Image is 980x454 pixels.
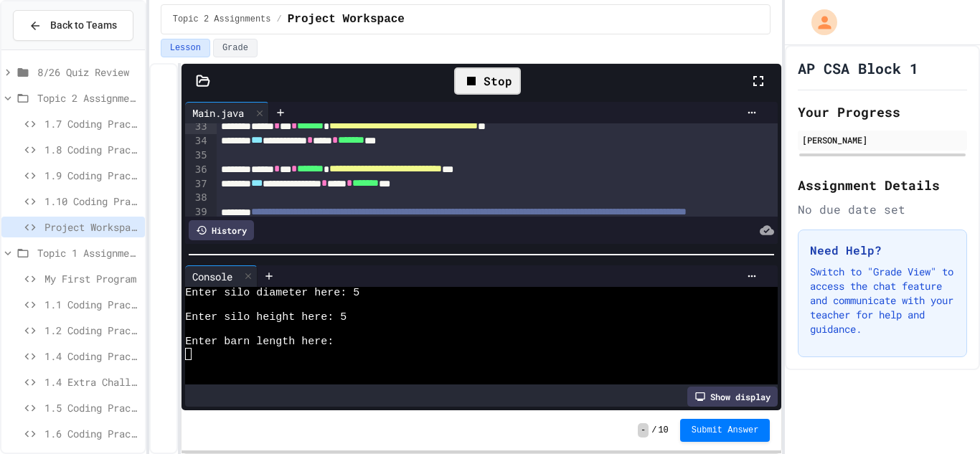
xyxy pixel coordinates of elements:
[185,134,209,148] div: 34
[185,336,334,348] span: Enter barn length here:
[44,142,139,157] span: 1.8 Coding Practice
[185,287,359,299] span: Enter silo diameter here: 5
[798,102,967,122] h2: Your Progress
[658,425,668,436] span: 10
[185,177,209,191] div: 37
[185,269,240,284] div: Console
[651,425,656,436] span: /
[161,39,210,57] button: Lesson
[44,374,139,389] span: 1.4 Extra Challenge Problem
[213,39,258,57] button: Grade
[185,205,209,219] div: 39
[185,311,347,323] span: Enter silo height here: 5
[798,175,967,195] h2: Assignment Details
[796,6,841,39] div: My Account
[185,120,209,134] div: 33
[44,271,139,286] span: My First Program
[798,58,918,78] h1: AP CSA Block 1
[185,105,251,120] div: Main.java
[13,10,133,41] button: Back to Teams
[810,242,955,259] h3: Need Help?
[44,194,139,209] span: 1.10 Coding Practice
[185,191,209,205] div: 38
[288,11,405,28] span: Project Workspace
[454,67,521,95] div: Stop
[44,297,139,312] span: 1.1 Coding Practice
[37,90,139,105] span: Topic 2 Assignments
[798,201,967,218] div: No due date set
[50,18,117,33] span: Back to Teams
[810,265,955,336] p: Switch to "Grade View" to access the chat feature and communicate with your teacher for help and ...
[44,426,139,441] span: 1.6 Coding Practice
[44,349,139,364] span: 1.4 Coding Practice
[44,400,139,415] span: 1.5 Coding Practice
[189,220,254,240] div: History
[44,116,139,131] span: 1.7 Coding Practice
[277,14,282,25] span: /
[692,425,759,436] span: Submit Answer
[44,323,139,338] span: 1.2 Coding Practice
[680,419,771,442] button: Submit Answer
[687,387,778,407] div: Show display
[37,65,139,80] span: 8/26 Quiz Review
[44,219,139,235] span: Project Workspace
[44,168,139,183] span: 1.9 Coding Practice
[638,423,649,438] span: -
[185,163,209,177] div: 36
[185,148,209,163] div: 35
[37,245,139,260] span: Topic 1 Assignments
[185,102,269,123] div: Main.java
[802,133,963,146] div: [PERSON_NAME]
[173,14,271,25] span: Topic 2 Assignments
[185,265,258,287] div: Console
